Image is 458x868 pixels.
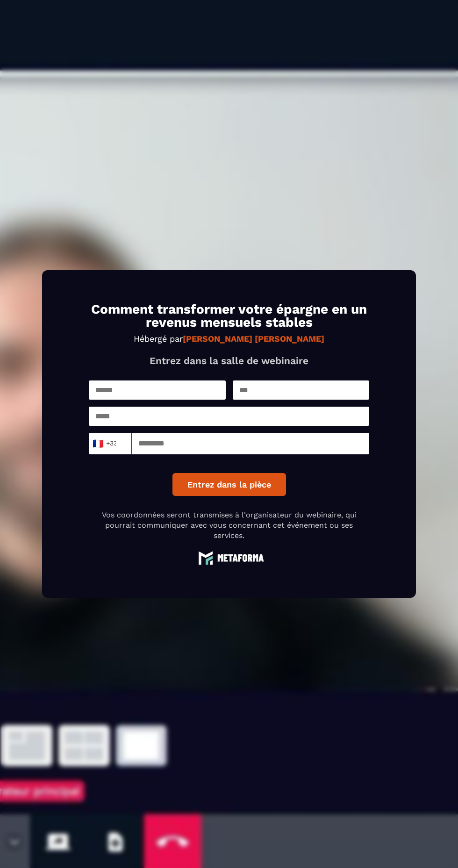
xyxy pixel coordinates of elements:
h1: Comment transformer votre épargne en un revenus mensuels stables [89,303,369,329]
strong: [PERSON_NAME] [PERSON_NAME] [183,334,324,344]
p: Vos coordonnées seront transmises à l'organisateur du webinaire, qui pourrait communiquer avec vo... [89,510,369,541]
span: 🇫🇷 [92,437,104,450]
p: Entrez dans la salle de webinaire [89,355,369,366]
span: +33 [95,437,114,450]
p: Hébergé par [89,334,369,344]
div: Search for option [89,433,132,454]
img: logo [194,551,264,565]
button: Entrez dans la pièce [172,473,286,496]
input: Search for option [116,437,123,451]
